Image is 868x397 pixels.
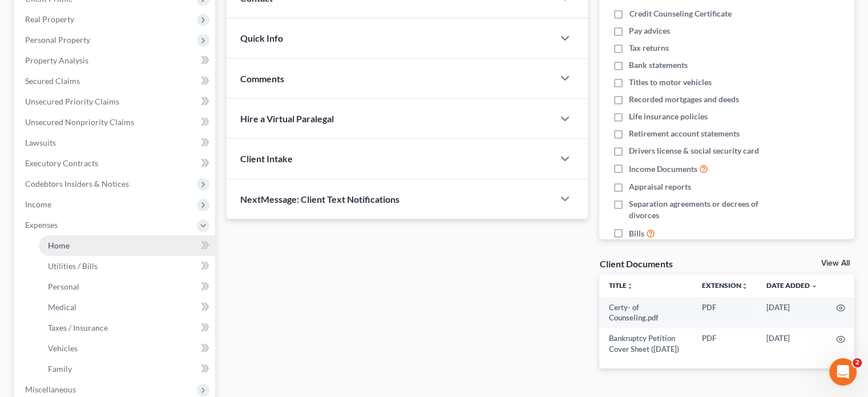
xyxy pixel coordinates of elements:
span: Personal [48,282,79,291]
i: unfold_more [741,283,748,290]
span: Appraisal reports [629,181,691,193]
span: Pay advices [629,25,670,37]
i: unfold_more [626,283,633,290]
a: Executory Contracts [16,153,215,174]
span: 2 [853,358,862,367]
td: Bankruptcy Petition Cover Sheet ([DATE]) [599,328,693,359]
span: Home [48,240,70,250]
span: Utilities / Bills [48,261,98,271]
span: Titles to motor vehicles [629,77,712,88]
a: Home [39,235,215,256]
span: Credit Counseling Certificate [629,8,731,19]
a: Lawsuits [16,133,215,153]
a: Medical [39,297,215,318]
i: expand_more [811,283,818,290]
span: NextMessage: Client Text Notifications [240,194,399,204]
span: Secured Claims [25,76,80,86]
span: Taxes / Insurance [48,323,108,332]
span: Unsecured Nonpriority Claims [25,117,134,127]
a: Extensionunfold_more [702,281,748,290]
span: Tax returns [629,42,669,54]
span: Drivers license & social security card [629,145,759,157]
a: Secured Claims [16,71,215,91]
span: Quick Info [240,33,283,43]
span: Real Property [25,14,74,24]
a: Property Analysis [16,50,215,71]
span: Property Analysis [25,55,88,65]
div: Client Documents [599,258,672,270]
td: [DATE] [757,328,827,359]
a: Unsecured Nonpriority Claims [16,112,215,133]
span: Executory Contracts [25,158,98,168]
span: Separation agreements or decrees of divorces [629,198,781,221]
span: Lawsuits [25,138,56,147]
a: Titleunfold_more [608,281,633,290]
td: PDF [693,328,757,359]
span: Income [25,199,51,209]
span: Life insurance policies [629,111,708,122]
span: Codebtors Insiders & Notices [25,179,129,189]
a: Utilities / Bills [39,256,215,276]
td: PDF [693,297,757,328]
iframe: Intercom live chat [829,358,857,386]
td: Certy- of Counseling.pdf [599,297,693,328]
span: Expenses [25,220,58,230]
a: Unsecured Priority Claims [16,91,215,112]
a: Date Added expand_more [766,281,818,290]
span: Income Documents [629,163,697,175]
td: [DATE] [757,297,827,328]
span: Bank statements [629,59,688,71]
a: Personal [39,276,215,297]
a: View All [821,259,850,267]
span: Comments [240,73,284,84]
span: Bills [629,228,644,239]
span: Retirement account statements [629,128,740,139]
span: Client Intake [240,153,293,164]
span: Personal Property [25,35,90,45]
span: Medical [48,302,76,312]
span: Vehicles [48,343,78,353]
a: Taxes / Insurance [39,318,215,338]
span: Miscellaneous [25,384,76,394]
a: Vehicles [39,338,215,359]
span: Family [48,364,72,374]
a: Family [39,359,215,379]
span: Unsecured Priority Claims [25,97,119,106]
span: Hire a Virtual Paralegal [240,113,334,124]
span: Recorded mortgages and deeds [629,94,739,105]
